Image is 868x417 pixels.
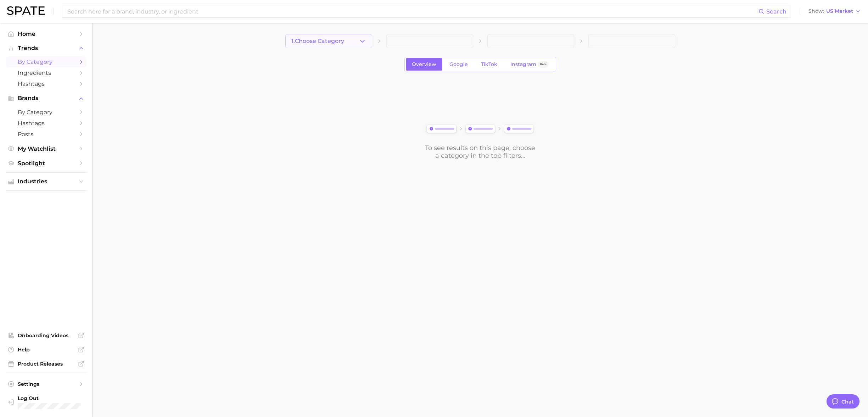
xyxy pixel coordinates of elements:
[826,9,853,13] span: US Market
[6,67,86,78] a: Ingredients
[425,123,536,135] img: svg%3e
[18,346,74,353] span: Help
[6,93,86,104] button: Brands
[807,7,863,16] button: ShowUS Market
[6,358,86,369] a: Product Releases
[285,34,372,48] button: 1.Choose Category
[18,45,74,51] span: Trends
[504,58,555,71] a: InstagramBeta
[18,178,74,185] span: Industries
[808,9,824,13] span: Show
[766,8,786,15] span: Search
[6,330,86,341] a: Onboarding Videos
[7,6,45,15] img: SPATE
[18,95,74,101] span: Brands
[18,109,74,116] span: by Category
[443,58,474,71] a: Google
[412,61,436,67] span: Overview
[6,129,86,140] a: Posts
[481,61,497,67] span: TikTok
[510,61,536,67] span: Instagram
[18,80,74,87] span: Hashtags
[6,56,86,67] a: by Category
[449,61,468,67] span: Google
[475,58,503,71] a: TikTok
[18,145,74,152] span: My Watchlist
[6,158,86,169] a: Spotlight
[18,160,74,167] span: Spotlight
[18,332,74,339] span: Onboarding Videos
[18,381,74,387] span: Settings
[6,118,86,129] a: Hashtags
[6,143,86,154] a: My Watchlist
[406,58,442,71] a: Overview
[6,43,86,54] button: Trends
[6,379,86,389] a: Settings
[6,393,86,411] a: Log out. Currently logged in with e-mail marissa.callender@digitas.com.
[18,361,74,367] span: Product Releases
[67,5,758,17] input: Search here for a brand, industry, or ingredient
[18,30,74,37] span: Home
[6,78,86,89] a: Hashtags
[18,131,74,138] span: Posts
[6,176,86,187] button: Industries
[6,107,86,118] a: by Category
[6,344,86,355] a: Help
[18,120,74,127] span: Hashtags
[6,28,86,39] a: Home
[18,59,74,65] span: by Category
[291,38,344,44] span: 1. Choose Category
[425,144,536,160] div: To see results on this page, choose a category in the top filters...
[18,395,95,401] span: Log Out
[540,61,547,67] span: Beta
[18,69,74,76] span: Ingredients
